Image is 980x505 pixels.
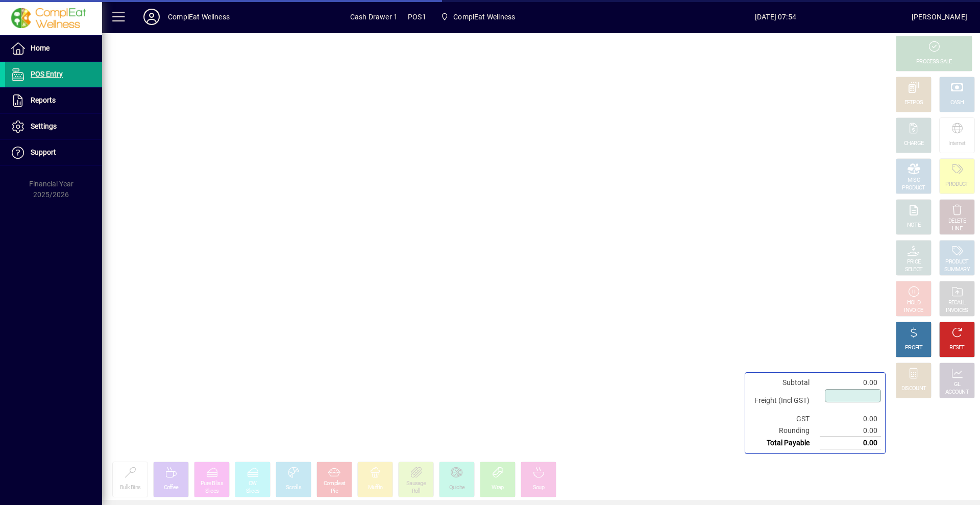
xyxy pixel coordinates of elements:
span: Home [31,44,50,52]
div: CHARGE [904,140,924,148]
td: Freight (Incl GST) [749,389,820,413]
a: Support [5,140,102,165]
div: PRODUCT [945,181,968,188]
span: POS Entry [31,70,63,78]
div: PRODUCT [902,184,925,192]
div: CASH [950,99,964,107]
span: POS1 [408,9,426,25]
div: Pure Bliss [201,480,223,488]
div: Slices [246,488,260,495]
td: Subtotal [749,377,820,389]
span: Cash Drawer 1 [350,9,398,25]
div: SUMMARY [944,266,970,274]
div: Roll [412,488,420,495]
div: EFTPOS [904,99,923,107]
span: [DATE] 07:54 [640,9,912,25]
div: Quiche [449,484,465,492]
div: Scrolls [286,484,301,492]
div: ComplEat Wellness [168,9,230,25]
td: 0.00 [820,425,881,437]
div: DELETE [948,218,966,225]
div: SELECT [905,266,923,274]
td: 0.00 [820,437,881,449]
button: Profile [135,8,168,26]
div: Coffee [164,484,179,492]
div: Wrap [492,484,503,492]
div: [PERSON_NAME] [912,9,967,25]
div: ACCOUNT [945,389,969,396]
span: Settings [31,122,57,130]
div: INVOICE [904,307,923,315]
div: GL [954,381,961,389]
td: GST [749,413,820,425]
div: PRODUCT [945,258,968,266]
a: Reports [5,88,102,113]
span: ComplEat Wellness [436,8,519,26]
div: NOTE [907,222,920,229]
td: Rounding [749,425,820,437]
div: DISCOUNT [901,385,926,393]
a: Settings [5,114,102,139]
div: CW [249,480,257,488]
a: Home [5,36,102,61]
div: Internet [948,140,965,148]
div: Compleat [324,480,345,488]
div: PROFIT [905,344,922,352]
div: MISC [908,177,920,184]
div: HOLD [907,299,920,307]
span: Support [31,148,56,156]
div: RESET [949,344,965,352]
div: PRICE [907,258,921,266]
div: LINE [952,225,962,233]
div: Muffin [368,484,383,492]
div: Bulk Bins [120,484,141,492]
div: RECALL [948,299,966,307]
div: Soup [533,484,544,492]
div: INVOICES [946,307,968,315]
span: Reports [31,96,56,104]
div: Pie [331,488,338,495]
td: Total Payable [749,437,820,449]
div: Slices [205,488,219,495]
td: 0.00 [820,413,881,425]
div: Sausage [406,480,426,488]
div: PROCESS SALE [916,58,952,66]
span: ComplEat Wellness [453,9,515,25]
td: 0.00 [820,377,881,389]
